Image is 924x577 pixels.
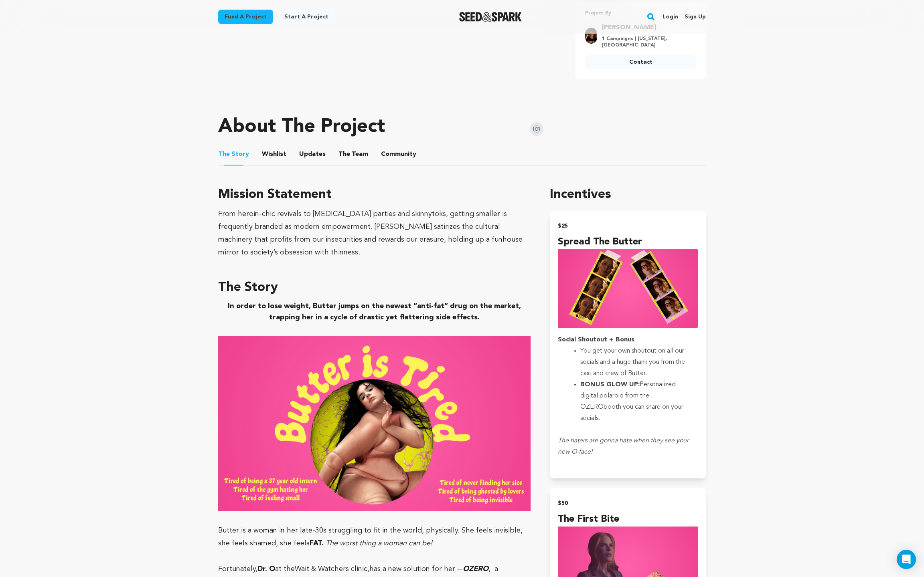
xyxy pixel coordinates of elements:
[558,249,698,328] img: incentive
[278,10,335,24] a: Start a project
[558,337,634,343] strong: Social Shoutout + Bonus
[550,211,706,478] button: $25 Spread the Butter incentive Social Shoutout + BonusYou get your own shoutout on all our socia...
[585,28,597,44] img: 752789dbaef51d21.jpg
[218,336,531,511] img: 1757267499-Butter%20s&s%20headers%20(3).png
[580,345,688,379] li: You get your own shoutout on all our socials and a huge thank you from the cast and crew of Butter.
[326,540,432,547] em: The worst thing a woman can be!
[381,149,416,159] span: Community
[338,149,350,159] span: The
[218,565,257,573] span: Fortunately,
[580,379,688,424] li: Personalized digital polaroid from the OZERObooth you can share on your socials.
[685,10,706,23] a: Sign up
[459,12,522,22] a: Seed&Spark Homepage
[257,565,275,573] strong: Dr. O
[580,381,640,388] strong: BONUS GLOW UP:
[530,122,543,136] img: Seed&Spark Instagram Icon
[310,540,324,547] strong: FAT.
[585,55,696,69] a: Contact
[602,36,691,48] p: 1 Campaigns | [US_STATE], [GEOGRAPHIC_DATA]
[218,278,531,297] h3: The Story
[218,185,531,204] h3: Mission Statement
[262,149,286,159] span: Wishlist
[558,438,689,455] em: The haters are gonna hate when they see your new O-face!
[338,149,368,159] span: Team
[218,149,249,159] span: Story
[299,149,326,159] span: Updates
[663,10,678,23] a: Login
[558,498,698,509] h2: $50
[369,565,463,573] span: has a new solution for her --
[550,185,706,204] h1: Incentives
[463,565,488,573] em: OZERO
[218,117,385,137] h1: About The Project
[218,301,531,323] h3: In order to lose weight, Butter jumps on the newest “anti-fat” drug on the market, trapping her i...
[218,527,523,547] span: Butter is a woman in her late-30s struggling to fit in the world, physically. She feels invisible...
[897,550,916,569] div: Open Intercom Messenger
[218,149,230,159] span: The
[459,12,522,22] img: Seed&Spark Logo Dark Mode
[558,220,698,232] h2: $25
[218,208,531,259] div: From heroin-chic revivals to [MEDICAL_DATA] parties and skinnytoks, getting smaller is frequently...
[275,565,295,573] span: at the
[558,512,698,527] h4: The First Bite
[558,235,698,249] h4: Spread the Butter
[218,10,273,24] a: Fund a project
